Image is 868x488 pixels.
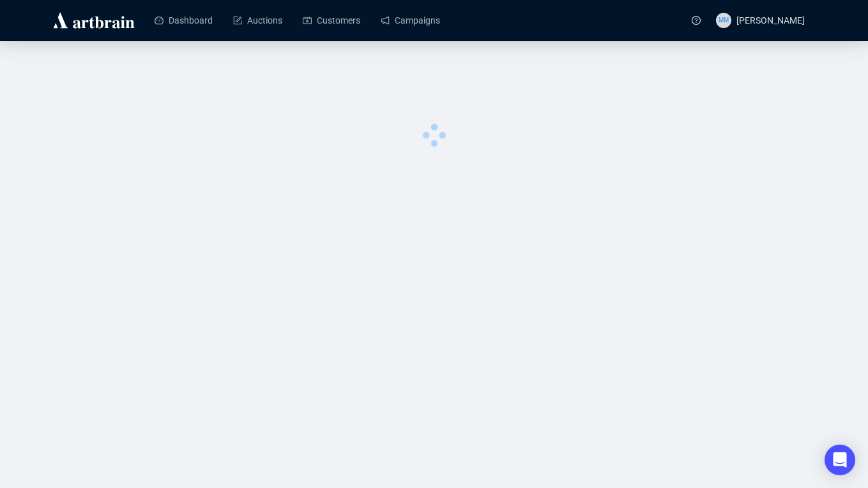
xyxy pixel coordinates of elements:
[51,10,137,31] img: logo
[736,15,805,26] span: [PERSON_NAME]
[233,4,282,37] a: Auctions
[155,4,213,37] a: Dashboard
[719,15,729,25] span: MM
[692,16,701,25] span: question-circle
[825,445,855,475] div: Open Intercom Messenger
[303,4,360,37] a: Customers
[381,4,440,37] a: Campaigns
